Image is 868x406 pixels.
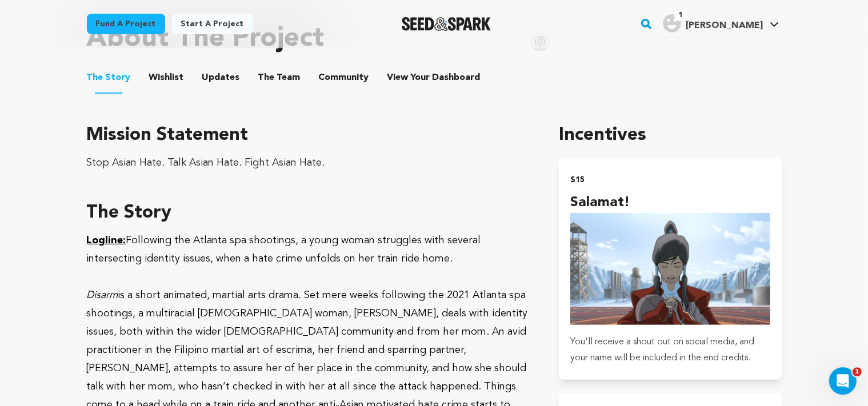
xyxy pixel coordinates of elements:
span: The [258,71,275,85]
a: Start a project [172,14,253,34]
p: You'll receive a shout out on social media, and your name will be included in the end credits. [570,334,770,366]
h1: Incentives [559,122,781,149]
button: $15 Salamat! incentive You'll receive a shout out on social media, and your name will be included... [559,158,781,380]
span: Following the Atlanta spa shootings, a young woman struggles with several intersecting identity i... [87,235,481,264]
div: Stop Asian Hate. Talk Asian Hate. Fight Asian Hate. [87,154,532,172]
span: Lauren L.'s Profile [661,12,781,36]
a: Lauren L.'s Profile [661,12,781,33]
em: Disarm [87,290,118,300]
img: user.png [663,14,681,33]
h3: Mission Statement [87,122,532,149]
img: incentive [570,213,770,325]
u: Logline: [87,235,126,246]
span: Community [319,71,369,85]
span: Team [258,71,301,85]
h4: Salamat! [570,192,770,213]
h3: The Story [87,199,532,227]
span: 1 [853,367,862,376]
a: Seed&Spark Homepage [402,17,491,31]
span: The [87,71,103,85]
iframe: Intercom live chat [829,367,857,395]
span: Your [387,71,483,85]
span: Dashboard [433,71,481,85]
span: [PERSON_NAME] [686,21,763,30]
span: 1 [674,10,687,21]
span: Updates [202,71,240,85]
div: Lauren L.'s Profile [663,14,763,33]
img: Seed&Spark Logo Dark Mode [402,17,491,31]
span: Wishlist [149,71,184,85]
a: Fund a project [87,14,165,34]
a: ViewYourDashboard [387,71,483,85]
span: Story [87,71,131,85]
h2: $15 [570,172,770,188]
